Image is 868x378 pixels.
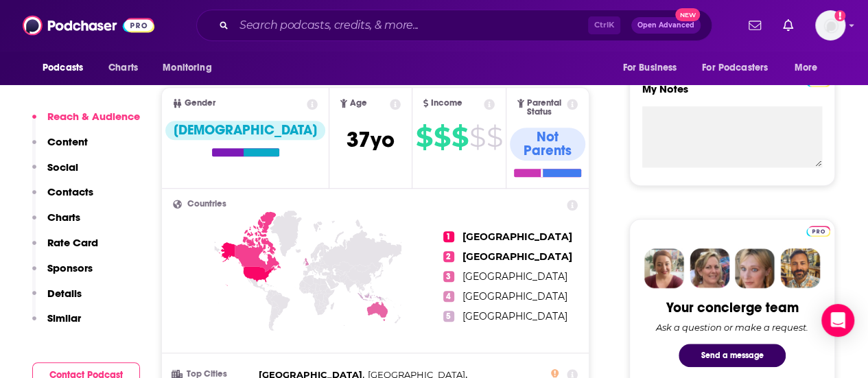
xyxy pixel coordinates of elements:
button: open menu [613,55,694,81]
button: Rate Card [32,236,98,261]
span: Income [431,99,462,108]
button: open menu [785,55,835,81]
span: More [795,58,818,78]
img: Podchaser - Follow, Share and Rate Podcasts [23,12,154,38]
a: Show notifications dropdown [743,14,766,37]
button: Details [32,287,82,312]
p: Social [47,161,78,174]
span: Open Advanced [637,22,694,29]
label: My Notes [642,82,822,106]
span: $ [451,126,468,148]
button: open menu [153,55,229,81]
button: Show profile menu [815,10,845,40]
button: Content [32,135,88,161]
span: For Business [622,58,677,78]
span: Charts [108,58,138,78]
span: 5 [443,311,454,322]
p: Similar [47,311,81,324]
div: Search podcasts, credits, & more... [196,10,712,41]
button: Sponsors [32,261,93,287]
span: 3 [443,271,454,282]
img: Jon Profile [780,248,820,288]
div: Ask a question or make a request. [656,322,808,333]
button: Charts [32,211,80,236]
span: Age [350,99,367,108]
span: Podcasts [43,58,83,78]
p: Rate Card [47,236,98,249]
span: Logged in as calellac [815,10,845,40]
button: Social [32,161,78,186]
span: 1 [443,231,454,242]
button: Reach & Audience [32,110,140,135]
img: Barbara Profile [690,248,729,288]
div: Your concierge team [666,299,799,316]
button: open menu [33,55,101,81]
span: Gender [185,99,215,108]
span: $ [469,126,485,148]
span: $ [486,126,502,148]
span: [GEOGRAPHIC_DATA] [462,290,567,303]
svg: Add a profile image [834,10,845,21]
span: $ [434,126,450,148]
img: Jules Profile [735,248,775,288]
span: [GEOGRAPHIC_DATA] [462,310,567,322]
p: Sponsors [47,261,93,274]
span: 4 [443,291,454,302]
span: [GEOGRAPHIC_DATA] [462,231,572,243]
p: Details [47,287,82,300]
button: Contacts [32,185,93,211]
p: Reach & Audience [47,110,140,123]
span: New [675,8,700,21]
span: [GEOGRAPHIC_DATA] [462,270,567,283]
button: Open AdvancedNew [631,17,701,34]
input: Search podcasts, credits, & more... [234,14,588,36]
p: Content [47,135,88,148]
img: Podchaser Pro [806,226,830,237]
span: Ctrl K [588,16,620,34]
a: Charts [99,55,146,81]
p: Charts [47,211,80,224]
span: Parental Status [527,99,565,117]
span: 37 yo [347,126,395,153]
span: $ [416,126,432,148]
img: Sydney Profile [644,248,684,288]
div: Open Intercom Messenger [821,304,854,337]
p: Contacts [47,185,93,198]
div: Not Parents [510,128,585,161]
span: Countries [187,200,226,209]
a: Show notifications dropdown [777,14,799,37]
img: User Profile [815,10,845,40]
button: Send a message [679,344,786,367]
a: Pro website [806,224,830,237]
div: [DEMOGRAPHIC_DATA] [165,121,325,140]
button: Similar [32,311,81,337]
span: 2 [443,251,454,262]
button: open menu [693,55,788,81]
span: Monitoring [163,58,211,78]
span: For Podcasters [702,58,768,78]
span: [GEOGRAPHIC_DATA] [462,250,572,263]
